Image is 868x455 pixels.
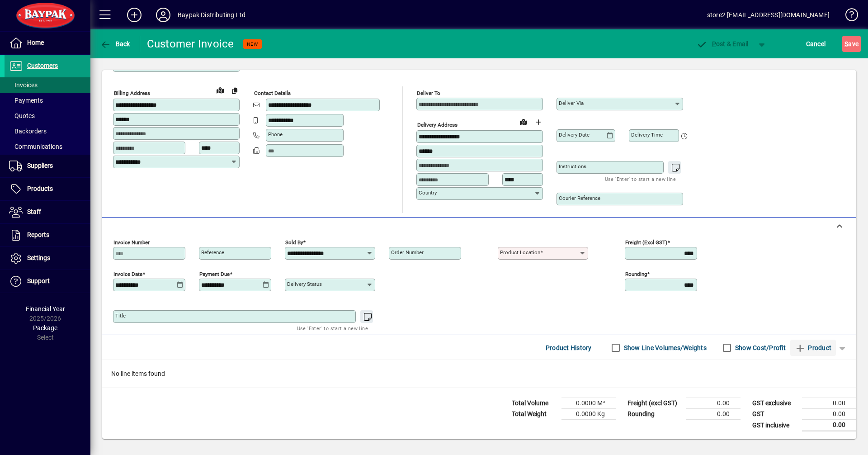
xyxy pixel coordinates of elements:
[27,277,50,284] span: Support
[692,36,753,52] button: Post & Email
[391,249,424,256] mat-label: Order number
[622,343,707,352] label: Show Line Volumes/Weights
[90,36,140,52] app-page-header-button: Back
[559,195,600,201] mat-label: Courier Reference
[417,90,440,96] mat-label: Deliver To
[213,83,227,97] a: View on map
[559,132,590,138] mat-label: Delivery date
[199,271,230,277] mat-label: Payment due
[623,398,686,409] td: Freight (excl GST)
[748,420,802,431] td: GST inclusive
[268,131,283,137] mat-label: Phone
[802,420,856,431] td: 0.00
[542,340,595,356] button: Product History
[5,77,90,93] a: Invoices
[561,409,616,420] td: 0.0000 Kg
[802,409,856,420] td: 0.00
[844,37,859,51] span: ave
[844,40,848,47] span: S
[631,132,663,138] mat-label: Delivery time
[27,208,41,215] span: Staff
[9,143,62,150] span: Communications
[113,239,150,246] mat-label: Invoice number
[247,41,258,47] span: NEW
[625,239,667,246] mat-label: Freight (excl GST)
[5,108,90,123] a: Quotes
[5,247,90,270] a: Settings
[804,36,828,52] button: Cancel
[507,409,561,420] td: Total Weight
[516,114,531,129] a: View on map
[285,239,303,246] mat-label: Sold by
[748,398,802,409] td: GST exclusive
[802,398,856,409] td: 0.00
[98,36,132,52] button: Back
[115,313,126,319] mat-label: Title
[748,409,802,420] td: GST
[795,341,831,355] span: Product
[839,2,857,31] a: Knowledge Base
[559,163,586,170] mat-label: Instructions
[790,340,836,356] button: Product
[227,83,242,98] button: Copy to Delivery address
[9,97,43,104] span: Payments
[33,324,57,332] span: Package
[696,40,749,47] span: ost & Email
[27,62,58,69] span: Customers
[9,112,35,119] span: Quotes
[559,100,584,106] mat-label: Deliver via
[712,40,716,47] span: P
[686,409,741,420] td: 0.00
[625,271,647,277] mat-label: Rounding
[5,123,90,139] a: Backorders
[5,224,90,246] a: Reports
[605,174,676,184] mat-hint: Use 'Enter' to start a new line
[842,36,861,52] button: Save
[5,93,90,108] a: Payments
[733,343,786,352] label: Show Cost/Profit
[201,249,224,256] mat-label: Reference
[147,37,234,51] div: Customer Invoice
[100,40,130,47] span: Back
[287,281,322,287] mat-label: Delivery status
[5,178,90,200] a: Products
[9,81,38,89] span: Invoices
[113,271,142,277] mat-label: Invoice date
[27,162,53,169] span: Suppliers
[5,139,90,154] a: Communications
[178,8,245,22] div: Baypak Distributing Ltd
[806,37,826,51] span: Cancel
[27,39,44,46] span: Home
[5,155,90,177] a: Suppliers
[686,398,741,409] td: 0.00
[9,128,47,135] span: Backorders
[120,7,149,23] button: Add
[707,8,830,22] div: store2 [EMAIL_ADDRESS][DOMAIN_NAME]
[531,115,545,129] button: Choose address
[507,398,561,409] td: Total Volume
[5,32,90,54] a: Home
[5,201,90,223] a: Staff
[297,323,368,333] mat-hint: Use 'Enter' to start a new line
[623,409,686,420] td: Rounding
[26,305,65,313] span: Financial Year
[102,360,856,388] div: No line items found
[149,7,178,23] button: Profile
[27,254,50,261] span: Settings
[27,231,49,238] span: Reports
[419,190,437,196] mat-label: Country
[5,270,90,293] a: Support
[561,398,616,409] td: 0.0000 M³
[500,249,540,256] mat-label: Product location
[546,341,592,355] span: Product History
[27,185,53,192] span: Products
